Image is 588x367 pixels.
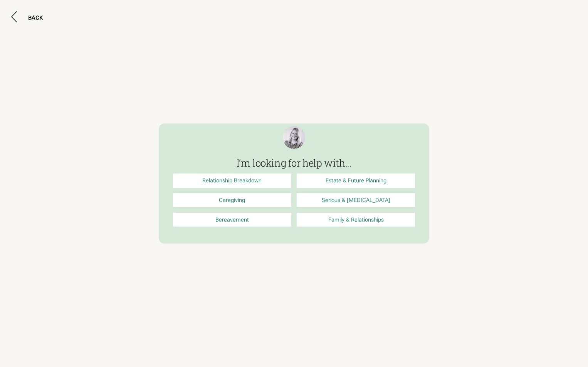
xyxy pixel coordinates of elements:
a: Caregiving [173,193,291,207]
a: Relationship Breakdown [173,173,291,187]
a: Serious & [MEDICAL_DATA] [297,193,415,207]
button: BACK [11,11,43,24]
a: Bereavement [173,213,291,227]
div: BACK [28,14,43,21]
a: Estate & Future Planning [297,173,415,187]
h3: I’m looking for help with... [173,157,415,168]
a: Family & Relationships [297,213,415,227]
